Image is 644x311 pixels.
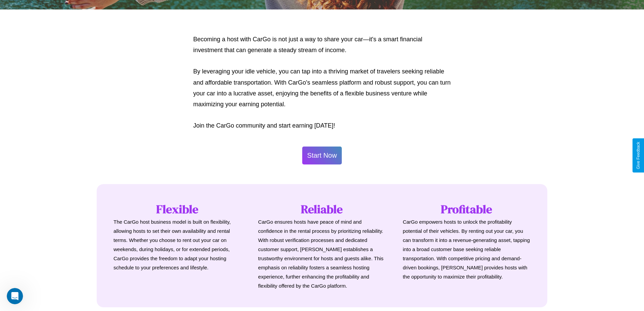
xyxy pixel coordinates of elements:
h1: Profitable [403,201,530,217]
p: Join the CarGo community and start earning [DATE]! [193,120,451,131]
p: By leveraging your idle vehicle, you can tap into a thriving market of travelers seeking reliable... [193,66,451,110]
button: Start Now [302,147,342,164]
h1: Reliable [258,201,386,217]
p: CarGo empowers hosts to unlock the profitability potential of their vehicles. By renting out your... [403,217,530,281]
h1: Flexible [114,201,241,217]
div: Give Feedback [636,142,641,169]
p: Becoming a host with CarGo is not just a way to share your car—it's a smart financial investment ... [193,34,451,56]
iframe: Intercom live chat [7,288,23,304]
p: The CarGo host business model is built on flexibility, allowing hosts to set their own availabili... [114,217,241,272]
p: CarGo ensures hosts have peace of mind and confidence in the rental process by prioritizing relia... [258,217,386,290]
